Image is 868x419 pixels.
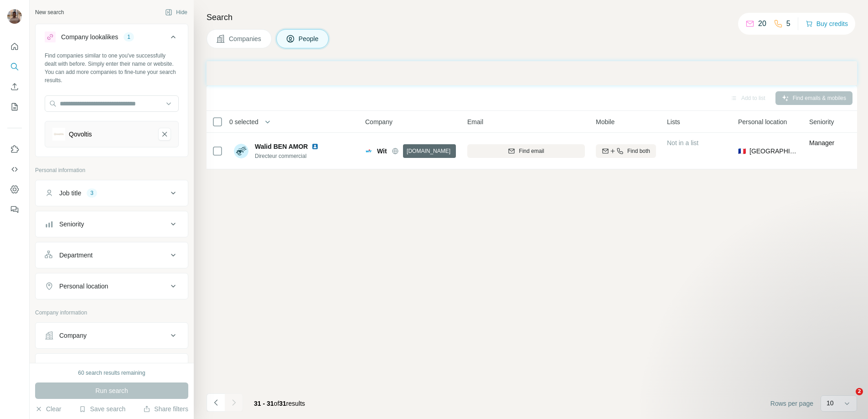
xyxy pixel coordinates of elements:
span: [GEOGRAPHIC_DATA] [749,147,798,156]
button: Buy credits [806,17,848,30]
button: Quick start [7,38,22,55]
div: Job title [59,189,81,198]
button: Enrich CSV [7,79,22,95]
span: Walid BEN AMOR [255,142,308,151]
h4: Search [207,11,857,24]
div: 3 [87,189,97,197]
img: LinkedIn logo [311,143,319,150]
div: Department [59,251,93,260]
button: Clear [35,404,61,414]
button: Company lookalikes1 [36,26,188,52]
button: Job title3 [36,182,188,204]
span: Directeur commercial [255,152,322,160]
p: Personal information [35,166,188,174]
button: Use Surfe API [7,161,22,178]
div: Company [59,331,87,340]
span: Find email [519,147,544,155]
button: Company [36,325,188,346]
div: New search [35,8,64,16]
p: 20 [758,18,766,29]
span: Company [365,117,393,126]
img: Qovoltis-logo [52,128,65,141]
div: Qovoltis [69,130,92,139]
img: Avatar [234,144,248,158]
span: 31 - 31 [254,400,274,407]
p: 5 [786,18,790,29]
button: Navigate to previous page [207,393,225,412]
span: Mobile [596,117,615,126]
span: of [274,400,279,407]
span: Email [467,117,483,126]
button: Industry [36,356,188,377]
div: 1 [124,33,134,41]
button: Find both [596,144,656,158]
button: Save search [79,404,125,414]
p: Company information [35,309,188,317]
span: 🇫🇷 [738,147,746,156]
button: Feedback [7,201,22,218]
span: People [299,34,320,43]
span: Personal location [738,117,787,126]
button: Share filters [143,404,188,414]
span: Not in a list [667,139,698,147]
span: Manager [809,139,834,147]
span: Seniority [809,117,834,126]
span: 31 [279,400,286,407]
span: Lists [667,117,680,126]
button: Search [7,58,22,75]
button: Seniority [36,213,188,235]
button: Hide [159,5,194,19]
div: Company lookalikes [61,32,118,42]
span: results [254,400,305,407]
button: Dashboard [7,181,22,198]
button: Use Surfe on LinkedIn [7,141,22,157]
button: My lists [7,99,22,115]
span: 2 [856,388,863,395]
div: Find companies similar to one you've successfully dealt with before. Simply enter their name or w... [45,52,179,84]
div: 60 search results remaining [78,369,145,377]
button: Department [36,244,188,266]
button: Personal location [36,275,188,297]
img: Avatar [7,9,22,24]
span: Find both [627,147,650,155]
div: Seniority [59,220,84,229]
span: Companies [229,34,262,43]
div: Industry [59,362,82,371]
div: Personal location [59,282,108,291]
span: 0 selected [229,117,258,126]
iframe: Intercom live chat [837,388,859,410]
iframe: Banner [207,61,857,85]
button: Qovoltis-remove-button [158,128,171,141]
span: Wit [377,147,387,156]
img: Logo of Wit [365,147,372,155]
button: Find email [467,144,585,158]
